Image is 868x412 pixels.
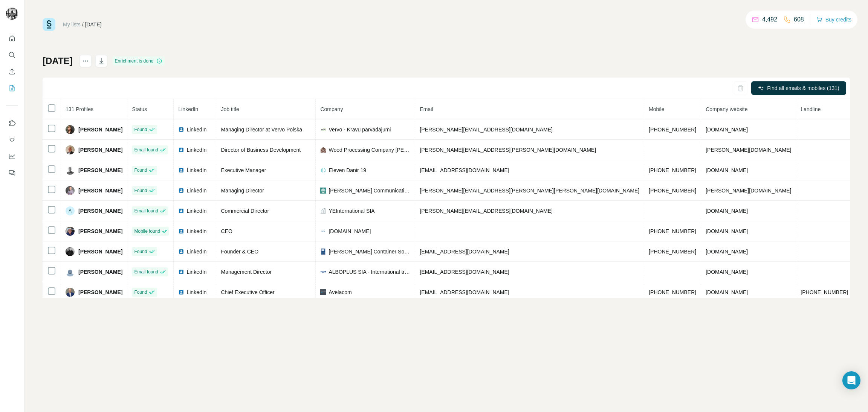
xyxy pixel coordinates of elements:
[178,188,184,194] img: LinkedIn logo
[320,106,343,112] span: Company
[649,167,696,173] span: [PHONE_NUMBER]
[78,207,122,215] span: [PERSON_NAME]
[178,127,184,133] img: LinkedIn logo
[6,81,18,95] button: My lists
[6,65,18,78] button: Enrich CSV
[320,228,326,234] img: company-logo
[134,167,147,174] span: Found
[78,227,122,235] span: [PERSON_NAME]
[66,125,75,134] img: Avatar
[420,127,552,133] span: [PERSON_NAME][EMAIL_ADDRESS][DOMAIN_NAME]
[178,249,184,255] img: LinkedIn logo
[66,186,75,195] img: Avatar
[186,248,206,255] span: LinkedIn
[320,188,326,194] img: company-logo
[134,187,147,194] span: Found
[178,228,184,234] img: LinkedIn logo
[66,145,75,154] img: Avatar
[221,188,264,194] span: Managing Director
[6,116,18,130] button: Use Surfe on LinkedIn
[320,269,326,275] img: company-logo
[420,249,509,255] span: [EMAIL_ADDRESS][DOMAIN_NAME]
[78,146,122,154] span: [PERSON_NAME]
[842,371,860,389] div: Open Intercom Messenger
[43,55,73,67] h1: [DATE]
[6,48,18,62] button: Search
[794,15,804,24] p: 608
[706,127,748,133] span: [DOMAIN_NAME]
[221,127,302,133] span: Managing Director at Vervo Polska
[178,269,184,275] img: LinkedIn logo
[706,208,748,214] span: [DOMAIN_NAME]
[78,126,122,133] span: [PERSON_NAME]
[420,188,639,194] span: [PERSON_NAME][EMAIL_ADDRESS][PERSON_NAME][PERSON_NAME][DOMAIN_NAME]
[66,227,75,236] img: Avatar
[329,288,351,296] span: Avelacom
[329,248,410,255] span: [PERSON_NAME] Container Solutions
[329,166,366,174] span: Eleven Danir 19
[66,106,93,112] span: 131 Profiles
[85,21,102,28] div: [DATE]
[6,133,18,146] button: Use Surfe API
[78,166,122,174] span: [PERSON_NAME]
[132,106,147,112] span: Status
[221,269,272,275] span: Management Director
[420,106,433,112] span: Email
[816,14,851,25] button: Buy credits
[329,207,374,215] span: YEInternational SIA
[186,146,206,154] span: LinkedIn
[221,147,301,153] span: Director of Business Development
[706,289,748,295] span: [DOMAIN_NAME]
[420,208,552,214] span: [PERSON_NAME][EMAIL_ADDRESS][DOMAIN_NAME]
[420,147,596,153] span: [PERSON_NAME][EMAIL_ADDRESS][PERSON_NAME][DOMAIN_NAME]
[649,188,696,194] span: [PHONE_NUMBER]
[6,150,18,163] button: Dashboard
[420,167,509,173] span: [EMAIL_ADDRESS][DOMAIN_NAME]
[186,268,206,276] span: LinkedIn
[329,146,410,154] span: Wood Processing Company [PERSON_NAME]
[134,269,158,275] span: Email found
[6,32,18,45] button: Quick start
[78,248,122,255] span: [PERSON_NAME]
[649,289,696,295] span: [PHONE_NUMBER]
[66,267,75,276] img: Avatar
[186,187,206,194] span: LinkedIn
[767,84,839,92] span: Find all emails & mobiles (131)
[186,207,206,215] span: LinkedIn
[113,56,165,66] div: Enrichment is done
[706,167,748,173] span: [DOMAIN_NAME]
[134,126,147,133] span: Found
[706,106,747,112] span: Company website
[221,249,258,255] span: Founder & CEO
[43,18,55,31] img: Surfe Logo
[178,289,184,295] img: LinkedIn logo
[221,208,269,214] span: Commercial Director
[329,187,410,194] span: [PERSON_NAME] Communications
[78,187,122,194] span: [PERSON_NAME]
[420,269,509,275] span: [EMAIL_ADDRESS][DOMAIN_NAME]
[649,228,696,234] span: [PHONE_NUMBER]
[649,106,664,112] span: Mobile
[801,289,848,295] span: [PHONE_NUMBER]
[801,106,821,112] span: Landline
[186,126,206,133] span: LinkedIn
[178,147,184,153] img: LinkedIn logo
[221,228,232,234] span: CEO
[320,127,326,133] img: company-logo
[66,166,75,175] img: Avatar
[329,126,391,133] span: Vervo - Kravu pārvadājumi
[66,288,75,297] img: Avatar
[63,21,81,27] a: My lists
[320,289,326,295] img: company-logo
[221,167,266,173] span: Executive Manager
[221,289,274,295] span: Chief Executive Officer
[221,106,239,112] span: Job title
[134,146,158,153] span: Email found
[706,147,791,153] span: [PERSON_NAME][DOMAIN_NAME]
[82,21,84,28] li: /
[134,208,158,214] span: Email found
[6,8,18,20] img: Avatar
[186,227,206,235] span: LinkedIn
[329,227,371,235] span: [DOMAIN_NAME]
[420,289,509,295] span: [EMAIL_ADDRESS][DOMAIN_NAME]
